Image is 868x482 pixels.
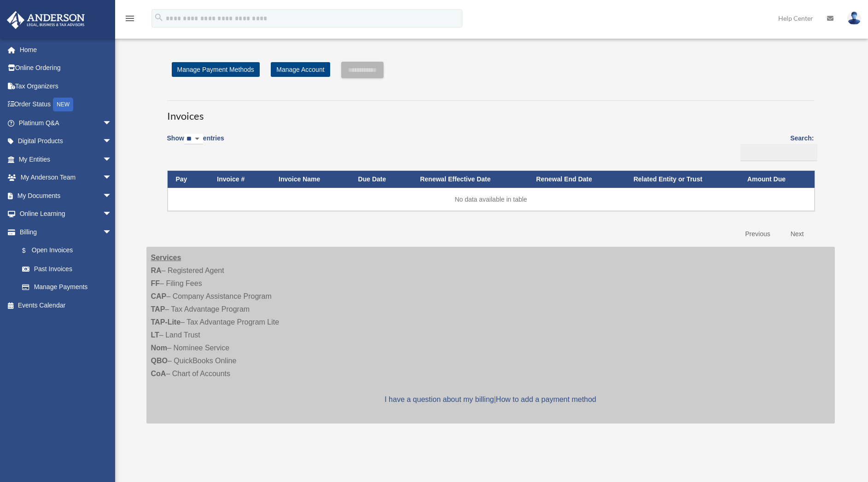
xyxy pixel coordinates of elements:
[496,395,596,403] a: How to add a payment method
[124,16,135,24] a: menu
[6,186,126,205] a: My Documentsarrow_drop_down
[151,357,168,365] strong: QBO
[6,59,126,77] a: Online Ordering
[151,279,160,287] strong: FF
[4,11,87,29] img: Anderson Advisors Platinum Portal
[146,247,835,424] div: – Registered Agent – Filing Fees – Company Assistance Program – Tax Advantage Program – Tax Advan...
[6,168,126,187] a: My Anderson Teamarrow_drop_down
[13,278,121,296] a: Manage Payments
[151,305,165,313] strong: TAP
[350,171,412,188] th: Due Date: activate to sort column ascending
[167,133,224,154] label: Show entries
[27,245,32,256] span: $
[154,12,164,23] i: search
[151,370,166,377] strong: CoA
[53,98,73,111] div: NEW
[103,223,121,242] span: arrow_drop_down
[412,171,528,188] th: Renewal Effective Date: activate to sort column ascending
[847,12,861,25] img: User Pic
[103,114,121,133] span: arrow_drop_down
[738,225,777,244] a: Previous
[270,171,350,188] th: Invoice Name: activate to sort column ascending
[168,188,815,211] td: No data available in table
[6,41,126,59] a: Home
[13,241,117,260] a: $Open Invoices
[103,205,121,224] span: arrow_drop_down
[209,171,270,188] th: Invoice #: activate to sort column ascending
[103,168,121,187] span: arrow_drop_down
[172,62,260,77] a: Manage Payment Methods
[6,205,126,223] a: Online Learningarrow_drop_down
[6,150,126,168] a: My Entitiesarrow_drop_down
[6,95,126,114] a: Order StatusNEW
[151,331,159,339] strong: LT
[740,144,817,162] input: Search:
[151,267,162,274] strong: RA
[13,260,121,278] a: Past Invoices
[739,171,815,188] th: Amount Due: activate to sort column ascending
[151,292,167,300] strong: CAP
[124,13,135,24] i: menu
[784,225,811,244] a: Next
[6,223,121,241] a: Billingarrow_drop_down
[6,296,126,314] a: Events Calendar
[6,114,126,132] a: Platinum Q&Aarrow_drop_down
[625,171,739,188] th: Related Entity or Trust: activate to sort column ascending
[103,186,121,205] span: arrow_drop_down
[151,254,181,261] strong: Services
[271,62,330,77] a: Manage Account
[103,150,121,169] span: arrow_drop_down
[528,171,625,188] th: Renewal End Date: activate to sort column ascending
[151,344,168,352] strong: Nom
[6,77,126,95] a: Tax Organizers
[384,395,494,403] a: I have a question about my billing
[167,100,814,123] h3: Invoices
[168,171,209,188] th: Pay: activate to sort column descending
[103,132,121,151] span: arrow_drop_down
[6,132,126,151] a: Digital Productsarrow_drop_down
[151,318,181,326] strong: TAP-Lite
[151,393,830,406] p: |
[737,133,814,161] label: Search:
[184,134,203,145] select: Showentries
